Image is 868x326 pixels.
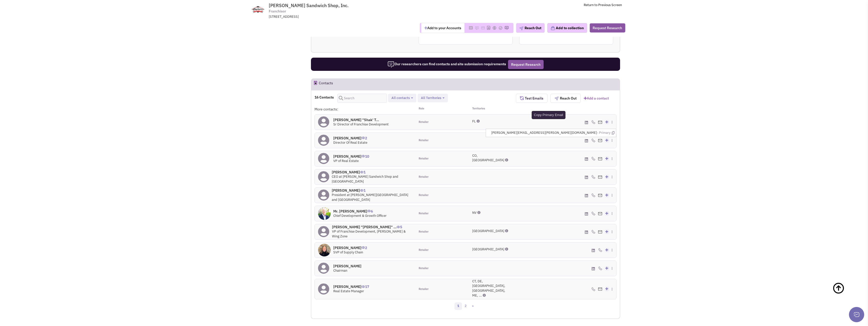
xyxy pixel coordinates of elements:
span: 17 [361,281,369,289]
span: Our researchers can find contacts and site submission requirements [387,62,506,66]
span: Test Emails [524,96,543,101]
span: Sr Director of Franchise Development [333,122,389,126]
a: Add a contact [584,96,609,101]
img: icon-UserInteraction.png [360,189,364,192]
div: Copy Primary Email [532,111,565,119]
img: Please add to your accounts [492,26,496,30]
span: NV [472,210,477,215]
button: Add to your Accounts [421,23,464,33]
img: icon-UserInteraction.png [361,137,365,139]
h4: Mr. [PERSON_NAME] [333,209,387,214]
img: icon-phone.png [591,175,595,179]
img: plane.png [555,96,559,101]
img: icon-phone.png [598,266,602,270]
span: CO, [GEOGRAPHIC_DATA] [472,153,504,162]
img: ebz8JluJJUmUtZ9F0AOTfQ.jpg [318,244,331,256]
span: 6 [367,205,373,214]
span: CEO at [PERSON_NAME] Sandwich Shop and [GEOGRAPHIC_DATA] [332,174,398,184]
button: Reach Out [516,23,545,33]
h4: [PERSON_NAME] "Shak' T... [333,118,389,122]
span: SVP of Supply Chain [333,250,363,254]
img: icon-researcher-20.png [387,61,394,68]
button: Reach Out [550,94,581,103]
button: All Territories [419,95,446,101]
h4: 16 Contacts [314,95,334,100]
img: gpFAggfJ00qVnfBocIbusQ.jpg [318,207,331,220]
h4: [PERSON_NAME] [332,188,412,193]
button: Request Research [590,23,625,32]
a: Return to Previous Screen [584,3,622,7]
span: Director Of Real Estate [333,140,367,145]
h4: [PERSON_NAME] [333,154,369,159]
span: 10 [361,150,369,159]
img: icon-UserInteraction.png [361,155,365,157]
h2: Contacts [319,79,333,90]
input: Search [337,94,387,103]
div: More contacts: [314,107,415,112]
div: Role [415,107,466,112]
span: Retailer [419,138,429,142]
button: Test Emails [516,94,547,103]
span: VP of Franchise Development, [PERSON_NAME] & Wing Zone [332,229,406,238]
button: Add to collection [547,23,587,33]
span: Retailer [419,120,429,124]
img: icon-UserInteraction.png [367,210,371,212]
img: Please add to your accounts [475,26,479,30]
a: 2 [462,302,469,310]
span: - Primary [597,131,610,135]
span: Retailer [419,287,429,291]
img: icon-collection-lavender.png [550,26,555,30]
span: Retailer [419,230,429,234]
span: 1 [360,166,366,174]
img: Please add to your accounts [481,26,485,30]
img: icon-phone.png [598,248,602,252]
a: » [469,302,477,310]
img: Please add to your accounts [498,26,502,30]
a: Back To Top [832,277,858,310]
img: icon-phone.png [591,230,595,234]
span: 2 [361,132,367,140]
img: icon-phone.png [591,157,595,161]
img: icon-phone.png [591,120,595,124]
span: Retailer [419,266,429,270]
img: plane.png [519,26,523,30]
h4: [PERSON_NAME] [332,170,412,174]
span: [PERSON_NAME][EMAIL_ADDRESS][PERSON_NAME][DOMAIN_NAME] [491,131,614,135]
span: CT, DE, [GEOGRAPHIC_DATA], [GEOGRAPHIC_DATA], ME, ... [472,279,505,298]
span: [PERSON_NAME] Sandwich Shop, Inc. [269,3,349,8]
span: Retailer [419,248,429,252]
span: Retailer [419,175,429,179]
span: All contacts [391,96,410,100]
span: Franchisor [269,9,286,14]
img: Email%20Icon.png [598,230,602,234]
span: VP of Real Estate [333,159,359,163]
span: All Territories [421,96,441,100]
img: icon-phone.png [591,211,595,216]
img: Please add to your accounts [504,26,509,30]
div: [STREET_ADDRESS] [269,14,401,19]
img: icon-phone.png [591,193,595,197]
img: Email%20Icon.png [598,212,602,215]
span: Retailer [419,211,429,216]
h4: [PERSON_NAME] [333,246,367,250]
span: [GEOGRAPHIC_DATA] [472,229,504,233]
img: icon-phone.png [591,287,595,291]
img: Email%20Icon.png [598,287,602,291]
img: icon-UserInteraction.png [397,226,400,228]
img: icon-UserInteraction.png [361,285,365,288]
h4: [PERSON_NAME] [333,264,361,268]
h4: [PERSON_NAME] "[PERSON_NAME]" ... [332,225,412,229]
span: 2 [361,242,367,250]
img: Email%20Icon.png [598,157,602,160]
img: icon-UserInteraction.png [360,171,364,173]
img: Email%20Icon.png [598,175,602,179]
h4: [PERSON_NAME] [333,284,369,289]
img: icon-phone.png [591,138,595,142]
span: 5 [397,221,402,229]
button: Request Research [508,60,544,69]
h4: [PERSON_NAME] [333,136,367,140]
span: FL [472,119,476,123]
span: Retailer [419,157,429,161]
span: Real Estate Manager [333,289,364,293]
img: Email%20Icon.png [598,121,602,124]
